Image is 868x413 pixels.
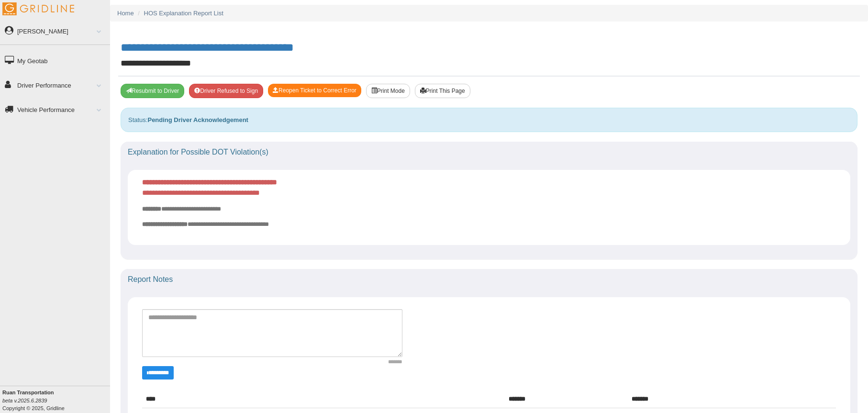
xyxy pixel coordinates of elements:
[121,108,857,132] div: Status:
[189,84,263,98] button: Driver Refused to Sign
[121,84,184,98] button: Resubmit To Driver
[121,269,857,290] div: Report Notes
[121,142,857,163] div: Explanation for Possible DOT Violation(s)
[415,84,470,98] button: Print This Page
[2,389,110,412] div: Copyright © 2025, Gridline
[142,366,174,380] button: Change Filter Options
[2,2,74,15] img: Gridline
[366,84,410,98] button: Print Mode
[268,84,361,97] button: Reopen Ticket
[117,10,134,17] a: Home
[147,116,248,123] strong: Pending Driver Acknowledgement
[144,10,223,17] a: HOS Explanation Report List
[2,398,47,403] i: beta v.2025.6.2839
[2,390,54,395] b: Ruan Transportation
